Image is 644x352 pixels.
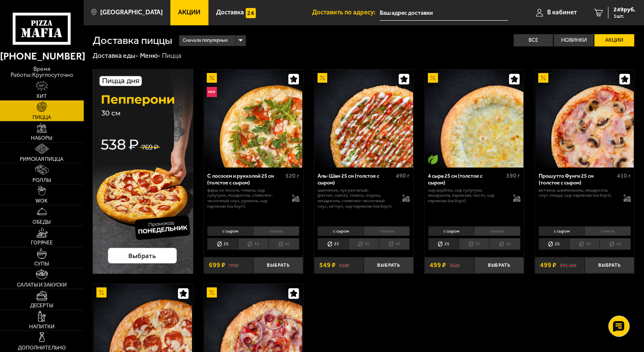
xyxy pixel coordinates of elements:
span: 549 ₽ [319,262,336,268]
li: тонкое [364,226,410,236]
img: С лососем и рукколой 25 см (толстое с сыром) [204,70,302,168]
span: 520 г [285,172,299,179]
li: с сыром [428,226,474,236]
li: тонкое [474,226,520,236]
a: АкционныйПрошутто Фунги 25 см (толстое с сыром) [535,70,634,168]
span: 249 руб. [614,7,636,13]
a: АкционныйНовинкаС лососем и рукколой 25 см (толстое с сыром) [204,70,303,168]
span: Дополнительно [18,345,66,351]
div: 4 сыра 25 см (толстое с сыром) [428,173,504,185]
li: с сыром [207,226,253,236]
span: Обеды [33,219,51,225]
span: WOK [36,198,48,204]
li: 30 [459,238,489,250]
span: Супы [34,261,49,267]
img: Акционный [96,287,107,298]
img: Акционный [538,73,548,83]
span: 699 ₽ [209,262,225,268]
input: Ваш адрес доставки [380,5,509,21]
li: тонкое [584,226,630,236]
img: Акционный [207,287,217,298]
label: Акции [595,34,634,46]
span: Салаты и закуски [17,282,67,288]
li: 25 [539,238,569,250]
a: АкционныйВегетарианское блюдо4 сыра 25 см (толстое с сыром) [425,70,524,168]
span: 1 шт. [614,14,636,19]
img: Акционный [207,73,217,83]
s: 591.16 ₽ [560,262,576,268]
a: Меню- [140,51,161,60]
span: 499 ₽ [430,262,446,268]
li: 40 [489,238,520,250]
li: 25 [428,238,459,250]
div: Прошутто Фунги 25 см (толстое с сыром) [539,173,615,185]
span: Наборы [31,135,52,141]
span: [GEOGRAPHIC_DATA] [100,9,163,16]
span: Доставить по адресу: [312,9,380,16]
li: 30 [348,238,379,250]
img: Аль-Шам 25 см (толстое с сыром) [315,70,413,168]
img: Прошутто Фунги 25 см (толстое с сыром) [536,70,634,168]
s: 562 ₽ [449,262,460,268]
button: Выбрать [474,257,524,273]
div: Пицца [162,51,181,60]
span: Хит [36,94,47,99]
span: 390 г [507,172,521,179]
label: Все [514,34,554,46]
li: с сыром [318,226,363,236]
div: С лососем и рукколой 25 см (толстое с сыром) [207,173,283,185]
label: Новинки [554,34,594,46]
li: 25 [207,238,238,250]
span: Напитки [29,324,55,330]
a: АкционныйАль-Шам 25 см (толстое с сыром) [314,70,414,168]
li: с сыром [539,226,584,236]
li: 40 [269,238,299,250]
button: Выбрать [364,257,414,273]
button: Выбрать [253,257,303,273]
span: 490 г [396,172,410,179]
p: сыр дорблю, сыр сулугуни, моцарелла, пармезан, песто, сыр пармезан (на борт). [428,188,506,204]
a: Доставка еды- [93,51,138,60]
li: 40 [379,238,410,250]
span: Десерты [30,303,53,309]
s: 618 ₽ [339,262,349,268]
img: 15daf4d41897b9f0e9f617042186c801.svg [246,8,256,18]
h1: Доставка пиццы [93,35,172,46]
span: Пицца [33,115,51,120]
button: Выбрать [585,257,635,273]
li: тонкое [253,226,299,236]
img: Акционный [318,73,328,83]
span: Горячее [31,240,53,246]
img: 4 сыра 25 см (толстое с сыром) [425,70,523,168]
span: Римская пицца [20,157,63,162]
span: Акции [178,9,201,16]
span: Роллы [33,178,51,183]
img: Новинка [207,87,217,97]
p: ветчина, шампиньоны, моцарелла, соус-пицца, сыр пармезан (на борт). [539,188,617,198]
div: Аль-Шам 25 см (толстое с сыром) [318,173,394,185]
span: В кабинет [547,9,577,16]
li: 30 [569,238,600,250]
p: фарш из лосося, томаты, сыр сулугуни, моцарелла, сливочно-чесночный соус, руккола, сыр пармезан (... [207,188,285,209]
p: цыпленок, лук репчатый, [PERSON_NAME], томаты, огурец, моцарелла, сливочно-чесночный соус, кетчуп... [318,188,395,209]
img: Акционный [428,73,438,83]
span: 410 г [617,172,631,179]
li: 40 [600,238,630,250]
span: Доставка [216,9,244,16]
img: Вегетарианское блюдо [428,154,438,165]
span: 499 ₽ [540,262,556,268]
li: 25 [318,238,348,250]
span: Сначала популярные [183,34,228,47]
li: 30 [238,238,269,250]
s: 799 ₽ [229,262,239,268]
